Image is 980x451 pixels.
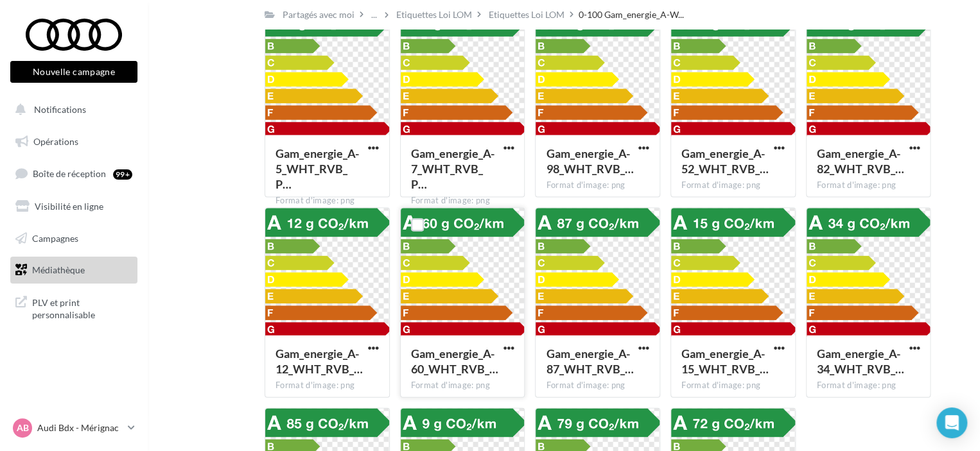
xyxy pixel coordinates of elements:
div: Format d'image: png [546,380,649,391]
div: Format d'image: png [411,380,514,391]
span: Gam_energie_A-87_WHT_RVB_PNG_1080PX [546,346,633,376]
a: PLV et print personnalisable [8,289,140,327]
div: Partagés avec moi [283,8,354,21]
a: AB Audi Bdx - Mérignac [10,416,137,440]
div: 99+ [113,169,132,180]
a: Médiathèque [8,257,140,284]
a: Boîte de réception99+ [8,160,140,187]
span: Gam_energie_A-12_WHT_RVB_PNG_1080PX [276,346,363,376]
div: Format d'image: png [681,180,785,191]
span: Campagnes [32,232,78,243]
div: Open Intercom Messenger [936,407,967,438]
span: Gam_energie_A-34_WHT_RVB_PNG_1080PX [817,346,904,376]
span: Médiathèque [32,264,85,275]
span: Boîte de réception [33,168,106,179]
button: Nouvelle campagne [10,61,137,83]
span: Visibilité en ligne [35,201,103,212]
span: AB [17,421,29,434]
span: PLV et print personnalisable [32,294,132,321]
p: Audi Bdx - Mérignac [37,421,123,434]
span: Gam_energie_A-98_WHT_RVB_PNG_1080PX [546,146,633,176]
span: Notifications [34,104,86,115]
span: Opérations [33,136,78,147]
a: Visibilité en ligne [8,193,140,220]
div: Format d'image: png [411,195,514,207]
div: ... [369,6,380,24]
div: Format d'image: png [546,180,649,191]
div: Etiquettes Loi LOM [396,8,472,21]
a: Opérations [8,128,140,155]
div: Format d'image: png [681,380,785,391]
span: Gam_energie_A-7_WHT_RVB_PNG_1080PX [411,146,494,191]
div: Format d'image: png [276,380,379,391]
span: Gam_energie_A-60_WHT_RVB_PNG_1080PX [411,346,498,376]
span: Gam_energie_A-82_WHT_RVB_PNG_1080PX [817,146,904,176]
div: Etiquettes Loi LOM [489,8,564,21]
button: Notifications [8,96,135,123]
a: Campagnes [8,225,140,252]
div: Format d'image: png [817,180,920,191]
span: Gam_energie_A-5_WHT_RVB_PNG_1080PX [276,146,359,191]
span: 0-100 Gam_energie_A-W... [579,8,684,21]
span: Gam_energie_A-52_WHT_RVB_PNG_1080PX [681,146,769,176]
div: Format d'image: png [276,195,379,207]
div: Format d'image: png [817,380,920,391]
span: Gam_energie_A-15_WHT_RVB_PNG_1080PX [681,346,769,376]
